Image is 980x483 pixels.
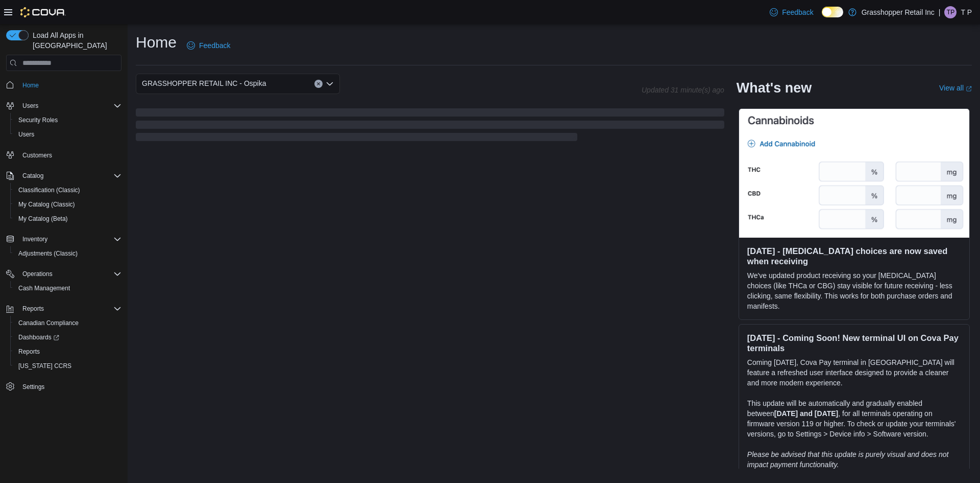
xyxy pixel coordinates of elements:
[747,398,961,439] p: This update will be automatically and gradually enabled between , for all terminals operating on ...
[314,80,323,88] button: Clear input
[14,360,121,372] span: Washington CCRS
[199,40,230,51] span: Feedback
[10,113,126,127] button: Security Roles
[18,116,58,124] span: Security Roles
[18,215,68,223] span: My Catalog (Beta)
[326,80,334,88] button: Open list of options
[14,213,121,225] span: My Catalog (Beta)
[18,149,56,162] a: Customers
[18,303,121,315] span: Reports
[18,380,121,393] span: Settings
[183,35,234,56] a: Feedback
[10,344,126,359] button: Reports
[947,6,954,18] span: TP
[10,183,126,197] button: Classification (Classic)
[766,2,817,22] a: Feedback
[10,281,126,295] button: Cash Management
[18,268,57,280] button: Operations
[822,7,843,17] input: Dark Mode
[747,357,961,388] p: Coming [DATE], Cova Pay terminal in [GEOGRAPHIC_DATA] will feature a refreshed user interface des...
[2,148,126,163] button: Customers
[774,409,838,418] strong: [DATE] and [DATE]
[22,151,52,159] span: Customers
[18,381,48,393] a: Settings
[18,78,121,91] span: Home
[18,303,48,315] button: Reports
[14,247,121,260] span: Adjustments (Classic)
[14,331,63,343] a: Dashboards
[782,7,813,17] span: Feedback
[14,247,82,260] a: Adjustments (Classic)
[22,305,44,313] span: Reports
[14,198,121,211] span: My Catalog (Classic)
[939,6,941,18] p: |
[14,184,84,196] a: Classification (Classic)
[18,170,47,182] button: Catalog
[29,30,121,51] span: Load All Apps in [GEOGRAPHIC_DATA]
[18,233,121,245] span: Inventory
[18,100,121,112] span: Users
[747,333,961,353] h3: [DATE] - Coming Soon! New terminal UI on Cova Pay terminals
[10,246,126,261] button: Adjustments (Classic)
[2,99,126,113] button: Users
[14,114,121,126] span: Security Roles
[142,77,266,89] span: GRASSHOPPER RETAIL INC - Ospika
[2,302,126,316] button: Reports
[18,268,121,280] span: Operations
[20,7,66,17] img: Cova
[14,331,121,343] span: Dashboards
[14,360,76,372] a: [US_STATE] CCRS
[18,170,121,182] span: Catalog
[2,232,126,246] button: Inventory
[18,130,34,139] span: Users
[14,317,83,329] a: Canadian Compliance
[642,86,724,94] p: Updated 31 minute(s) ago
[22,270,53,278] span: Operations
[961,6,972,18] p: T P
[2,77,126,92] button: Home
[18,149,121,162] span: Customers
[18,284,70,292] span: Cash Management
[18,249,78,258] span: Adjustments (Classic)
[14,346,44,358] a: Reports
[18,100,42,112] button: Users
[10,359,126,373] button: [US_STATE] CCRS
[747,450,949,469] em: Please be advised that this update is purely visual and does not impact payment functionality.
[22,383,44,391] span: Settings
[18,362,71,370] span: [US_STATE] CCRS
[22,102,38,110] span: Users
[14,213,72,225] a: My Catalog (Beta)
[747,246,961,266] h3: [DATE] - [MEDICAL_DATA] choices are now saved when receiving
[966,86,972,92] svg: External link
[14,128,121,141] span: Users
[10,316,126,330] button: Canadian Compliance
[2,379,126,394] button: Settings
[737,80,812,96] h2: What's new
[14,114,62,126] a: Security Roles
[14,128,38,141] a: Users
[14,282,121,294] span: Cash Management
[2,267,126,281] button: Operations
[22,172,43,180] span: Catalog
[18,186,80,194] span: Classification (Classic)
[18,333,59,341] span: Dashboards
[747,270,961,311] p: We've updated product receiving so your [MEDICAL_DATA] choices (like THCa or CBG) stay visible fo...
[14,282,74,294] a: Cash Management
[939,84,972,92] a: View allExternal link
[944,6,957,18] div: T P
[10,197,126,212] button: My Catalog (Classic)
[6,73,121,421] nav: Complex example
[22,81,39,89] span: Home
[14,184,121,196] span: Classification (Classic)
[862,6,935,18] p: Grasshopper Retail Inc
[14,317,121,329] span: Canadian Compliance
[136,110,724,143] span: Loading
[14,346,121,358] span: Reports
[10,127,126,142] button: Users
[18,233,52,245] button: Inventory
[18,319,79,327] span: Canadian Compliance
[10,330,126,344] a: Dashboards
[14,198,79,211] a: My Catalog (Classic)
[18,348,40,356] span: Reports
